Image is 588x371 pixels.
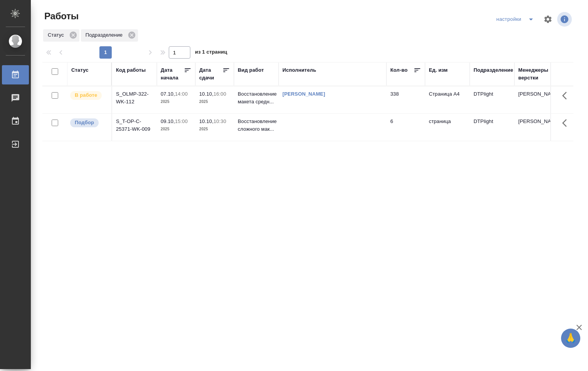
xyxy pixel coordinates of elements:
[75,91,97,99] p: В работе
[161,91,175,97] p: 07.10,
[494,13,539,25] div: split button
[213,91,226,97] p: 16:00
[42,10,79,22] span: Работы
[425,86,470,113] td: Страница А4
[425,114,470,141] td: страница
[282,91,325,97] a: [PERSON_NAME]
[161,98,192,106] p: 2025
[558,114,576,132] button: Здесь прячутся важные кнопки
[564,330,577,346] span: 🙏
[112,86,157,113] td: S_OLMP-322-WK-112
[390,66,408,74] div: Кол-во
[238,90,275,106] p: Восстановление макета средн...
[69,118,108,128] div: Можно подбирать исполнителей
[112,114,157,141] td: S_T-OP-C-25371-WK-009
[175,91,188,97] p: 14:00
[429,66,448,74] div: Ед. изм
[195,47,227,59] span: из 1 страниц
[161,125,192,133] p: 2025
[86,31,125,39] p: Подразделение
[238,118,275,133] p: Восстановление сложного мак...
[518,90,555,98] p: [PERSON_NAME]
[199,125,230,133] p: 2025
[539,10,557,29] span: Настроить таблицу
[386,114,425,141] td: 6
[75,119,94,126] p: Подбор
[213,118,226,124] p: 10:30
[43,29,79,42] div: Статус
[561,329,580,348] button: 🙏
[81,29,138,42] div: Подразделение
[518,118,555,125] p: [PERSON_NAME]
[161,66,184,82] div: Дата начала
[518,66,555,82] div: Менеджеры верстки
[558,86,576,105] button: Здесь прячутся важные кнопки
[71,66,89,74] div: Статус
[69,90,108,101] div: Исполнитель выполняет работу
[199,118,213,124] p: 10.10,
[238,66,264,74] div: Вид работ
[474,66,513,74] div: Подразделение
[116,66,146,74] div: Код работы
[48,31,67,39] p: Статус
[470,114,514,141] td: DTPlight
[161,118,175,124] p: 09.10,
[199,66,222,82] div: Дата сдачи
[199,91,213,97] p: 10.10,
[175,118,188,124] p: 15:00
[557,12,573,27] span: Посмотреть информацию
[282,66,316,74] div: Исполнитель
[470,86,514,113] td: DTPlight
[199,98,230,106] p: 2025
[386,86,425,113] td: 338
